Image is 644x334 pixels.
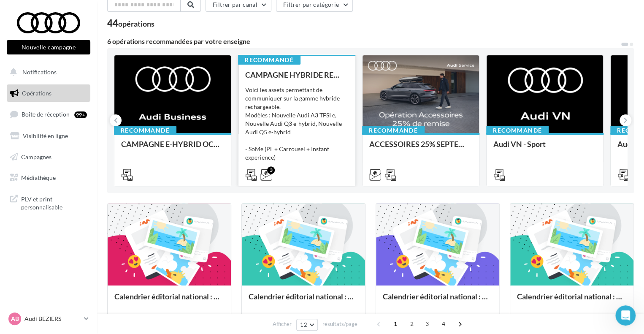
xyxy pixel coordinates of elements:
[24,315,81,323] p: Audi BEZIERS
[114,292,224,309] div: Calendrier éditorial national : semaine du 22.09 au 28.09
[21,174,56,181] span: Médiathèque
[74,111,87,118] div: 99+
[7,311,90,327] a: AB Audi BEZIERS
[118,20,154,27] div: opérations
[5,105,92,123] a: Boîte de réception99+
[5,169,92,187] a: Médiathèque
[21,153,51,160] span: Campagnes
[107,19,154,28] div: 44
[267,166,275,174] div: 3
[362,126,425,135] div: Recommandé
[273,320,292,328] span: Afficher
[437,317,450,331] span: 4
[249,292,358,309] div: Calendrier éditorial national : semaine du 15.09 au 21.09
[11,315,19,323] span: AB
[21,193,87,212] span: PLV et print personnalisable
[7,40,90,54] button: Nouvelle campagne
[383,292,492,309] div: Calendrier éditorial national : semaine du 08.09 au 14.09
[615,305,636,326] iframe: Intercom live chat
[300,321,307,328] span: 12
[22,90,51,97] span: Opérations
[5,127,92,145] a: Visibilité en ligne
[238,55,300,65] div: Recommandé
[296,319,318,331] button: 12
[369,140,472,157] div: ACCESSOIRES 25% SEPTEMBRE - AUDI SERVICE
[245,71,348,79] div: CAMPAGNE HYBRIDE RECHARGEABLE
[420,317,434,331] span: 3
[114,126,176,135] div: Recommandé
[389,317,402,331] span: 1
[22,68,57,76] span: Notifications
[493,140,596,157] div: Audi VN - Sport
[405,317,419,331] span: 2
[107,38,620,45] div: 6 opérations recommandées par votre enseigne
[5,63,89,81] button: Notifications
[23,132,68,139] span: Visibilité en ligne
[322,320,357,328] span: résultats/page
[486,126,549,135] div: Recommandé
[5,84,92,102] a: Opérations
[5,148,92,166] a: Campagnes
[22,111,70,118] span: Boîte de réception
[517,292,627,309] div: Calendrier éditorial national : du 02.09 au 15.09
[245,86,348,170] div: Voici les assets permettant de communiquer sur la gamme hybride rechargeable. Modèles : Nouvelle ...
[5,190,92,215] a: PLV et print personnalisable
[121,140,224,157] div: CAMPAGNE E-HYBRID OCTOBRE B2B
